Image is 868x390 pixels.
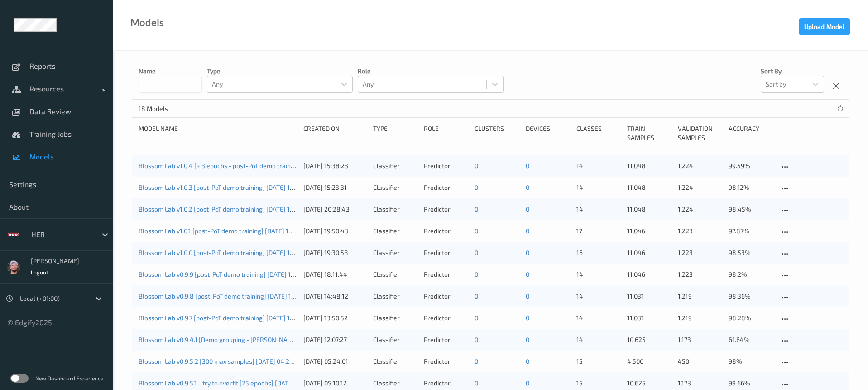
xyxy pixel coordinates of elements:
p: 14 [576,313,621,323]
div: Classes [576,124,621,142]
div: [DATE] 05:10:12 [303,379,367,388]
div: clusters [475,124,519,142]
a: Blossom Lab v0.9.7 [post-PoT demo training] [DATE] 12:44 Auto Save [139,314,333,322]
a: Blossom Lab v1.0.1 [post-PoT demo training] [DATE] 18:44 Auto Save [139,227,332,235]
a: Blossom Lab v1.0.0 [post-PoT demo training] [DATE] 18:24 Auto Save [139,249,333,256]
a: Blossom Lab v0.9.4.1 [Demo grouping - [PERSON_NAME]/Jalapenos] [DATE] 10:59 Auto Save [139,336,401,343]
p: 1,219 [678,292,722,301]
p: 14 [576,292,621,301]
p: 1,173 [678,335,722,344]
p: 14 [576,335,621,344]
div: Models [130,18,164,27]
div: Predictor [424,161,468,170]
a: 0 [526,379,529,387]
div: Classifier [373,248,417,257]
div: Classifier [373,335,417,344]
div: Created On [303,124,367,142]
a: 0 [526,227,529,235]
a: 0 [475,227,478,235]
div: Predictor [424,248,468,257]
p: 98.45% [729,205,773,214]
div: Role [424,124,468,142]
p: 17 [576,226,621,236]
a: 0 [526,205,529,213]
div: Predictor [424,205,468,214]
div: [DATE] 19:50:43 [303,226,367,236]
p: 98.36% [729,292,773,301]
p: 98.53% [729,248,773,257]
p: 11,048 [627,183,671,192]
p: 98.12% [729,183,773,192]
p: 11,046 [627,248,671,257]
p: 11,048 [627,205,671,214]
p: 15 [576,357,621,366]
div: [DATE] 14:48:12 [303,292,367,301]
div: Model Name [139,124,297,142]
p: Name [139,67,202,76]
div: Classifier [373,270,417,279]
p: 10,625 [627,335,671,344]
div: Predictor [424,226,468,236]
a: Blossom Lab v0.9.9 [post-PoT demo training] [DATE] 17:05 Auto Save [139,270,333,278]
div: Classifier [373,161,417,170]
p: 14 [576,205,621,214]
div: Type [373,124,417,142]
a: 0 [475,205,478,213]
div: Classifier [373,357,417,366]
div: Classifier [373,379,417,388]
p: 1,224 [678,183,722,192]
a: 0 [526,249,529,256]
a: 0 [475,249,478,256]
a: Blossom Lab v0.9.8 [post-PoT demo training] [DATE] 13:41 Auto Save [139,292,333,300]
div: Predictor [424,379,468,388]
a: 0 [475,379,478,387]
p: Type [207,67,353,76]
div: Predictor [424,313,468,323]
p: Role [358,67,504,76]
div: Classifier [373,292,417,301]
p: 1,224 [678,161,722,170]
div: Predictor [424,270,468,279]
div: Validation Samples [678,124,722,142]
a: Blossom Lab v1.0.2 [post-PoT demo training] [DATE] 19:22 Auto Save [139,205,332,213]
a: 0 [526,183,529,191]
a: Blossom Lab v1.0.4 [+ 3 epochs - post-PoT demo training] [DATE] 14:27 Auto Save [139,162,369,169]
p: 97.87% [729,226,773,236]
p: 18 Models [139,104,206,113]
div: Train Samples [627,124,671,142]
p: 450 [678,357,722,366]
div: Classifier [373,313,417,323]
p: 1,223 [678,270,722,279]
div: Classifier [373,205,417,214]
p: 11,031 [627,292,671,301]
p: 98% [729,357,773,366]
p: 61.64% [729,335,773,344]
p: 11,046 [627,270,671,279]
a: 0 [475,336,478,343]
p: 1,223 [678,248,722,257]
div: Predictor [424,357,468,366]
p: 10,625 [627,379,671,388]
div: [DATE] 15:38:23 [303,161,367,170]
div: [DATE] 18:11:44 [303,270,367,279]
p: 16 [576,248,621,257]
p: 1,224 [678,205,722,214]
p: 14 [576,270,621,279]
a: 0 [475,357,478,365]
p: 99.66% [729,379,773,388]
p: 1,223 [678,226,722,236]
p: 11,048 [627,161,671,170]
p: 15 [576,379,621,388]
a: Blossom Lab v1.0.3 [post-PoT demo training] [DATE] 14:16 Auto Save [139,183,332,191]
button: Upload Model [799,18,850,35]
a: 0 [526,270,529,278]
a: 0 [475,292,478,300]
p: 98.28% [729,313,773,323]
div: Accuracy [729,124,773,142]
p: 14 [576,161,621,170]
a: 0 [526,357,529,365]
div: Predictor [424,183,468,192]
div: [DATE] 13:50:52 [303,313,367,323]
a: 0 [475,270,478,278]
div: Classifier [373,183,417,192]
